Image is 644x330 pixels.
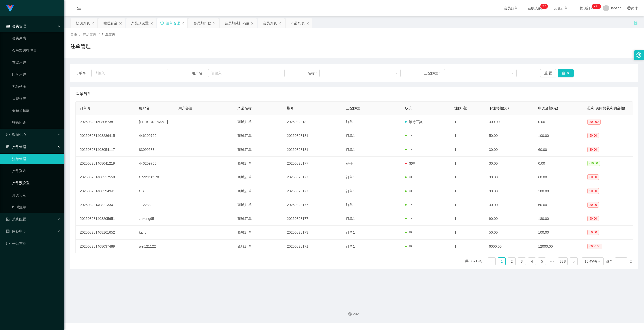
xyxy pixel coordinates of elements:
td: kang [135,226,174,240]
td: 商城订单 [233,157,283,170]
span: 订单1 [346,134,355,138]
span: 未中 [405,161,416,165]
div: 跳至 页 [606,257,633,265]
td: 446209760 [135,129,174,143]
a: 陪玩用户 [12,69,60,79]
li: 4 [528,257,536,265]
td: 1 [450,157,485,170]
p: 2 [542,4,544,9]
td: 50.00 [485,226,534,240]
a: 会员列表 [12,33,60,43]
i: 图标: copyright [348,312,352,316]
td: 商城订单 [233,170,283,184]
a: 产品列表 [12,166,60,176]
i: 图标: setting [636,52,642,58]
span: 30.00 [587,174,599,180]
li: 1 [498,257,506,265]
a: 即时注单 [12,202,60,212]
span: 产品管理 [83,33,97,37]
span: 300.00 [587,119,601,125]
td: 1 [450,170,485,184]
li: 下一页 [570,257,578,265]
i: 图标: unlock [633,20,638,25]
span: 充值订单 [551,6,570,10]
span: 中 [405,244,412,248]
td: 90.00 [485,212,534,226]
td: 180.00 [534,212,583,226]
div: 10 条/页 [585,258,597,265]
span: 提现订单 [577,6,596,10]
td: 兑现订单 [233,240,283,253]
img: logo.9652507e.png [6,5,14,12]
span: 在线人数 [525,6,544,10]
td: 112288 [135,198,174,212]
td: 20250828177 [283,184,342,198]
td: 商城订单 [233,212,283,226]
input: 请输入 [208,69,285,77]
span: 订单1 [346,175,355,179]
i: 图标: close [278,22,281,25]
sup: 991 [592,4,601,9]
td: 商城订单 [233,198,283,212]
td: 商城订单 [233,129,283,143]
li: 3 [518,257,526,265]
td: 30.00 [485,157,534,170]
span: 订单1 [346,203,355,207]
td: 202508281408217558 [76,170,135,184]
span: 订单1 [346,230,355,234]
span: 用户备注 [178,106,192,110]
td: 商城订单 [233,115,283,129]
span: / [99,33,100,37]
span: 订单1 [346,189,355,193]
span: 下注总额(元) [489,106,509,110]
p: 7 [544,4,546,9]
td: 0.00 [534,115,583,129]
span: 订单1 [346,217,355,221]
td: [PERSON_NAME] [135,115,174,129]
td: 20250828182 [283,115,342,129]
i: 图标: profile [6,229,10,233]
span: 6000.00 [587,244,602,249]
div: 会员加扣款 [193,18,211,28]
h1: 注单管理 [70,42,91,50]
td: 20250828181 [283,129,342,143]
td: 商城订单 [233,184,283,198]
div: 产品列表 [291,18,305,28]
td: 180.00 [534,184,583,198]
div: 产品预设置 [131,18,149,28]
button: 查 询 [558,69,574,77]
i: 图标: check-circle-o [6,133,10,136]
span: 中奖金额(元) [538,106,558,110]
td: 6000.00 [485,240,534,253]
i: 图标: left [490,260,493,263]
span: 注单管理 [75,91,92,97]
span: 系统配置 [6,217,26,221]
span: 订单号 [80,106,90,110]
i: 图标: global [627,6,631,10]
td: CS [135,184,174,198]
i: 图标: close [213,22,216,25]
span: 30.00 [587,202,599,208]
span: 产品名称 [237,106,252,110]
td: wei121122 [135,240,174,253]
td: 30.00 [485,170,534,184]
span: 等待开奖 [405,120,423,124]
span: 用户名 [139,106,149,110]
td: 202508281408054117 [76,143,135,157]
td: 1 [450,212,485,226]
i: 图标: down [511,72,514,75]
td: 202508281408161652 [76,226,135,240]
span: 中 [405,134,412,138]
div: 2021 [68,311,640,317]
td: 1 [450,240,485,253]
td: 1 [450,143,485,157]
span: 内容中心 [6,229,26,233]
td: 202508281408213341 [76,198,135,212]
td: 83099583 [135,143,174,157]
span: 注单管理 [102,33,116,37]
td: 1 [450,226,485,240]
input: 请输入 [91,69,168,77]
span: 中 [405,175,412,179]
a: 3 [518,258,526,265]
td: 50.00 [485,129,534,143]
